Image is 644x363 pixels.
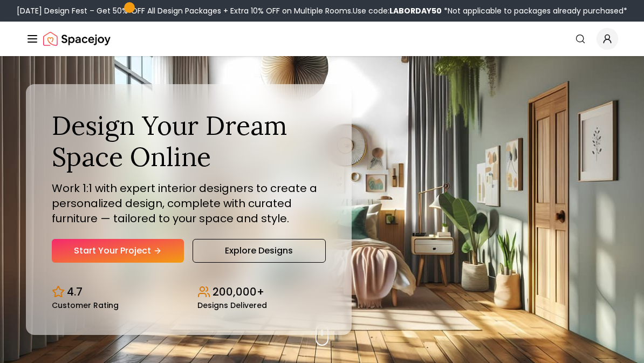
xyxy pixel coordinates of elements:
a: Spacejoy [43,28,111,50]
span: Use code: [353,5,442,16]
div: [DATE] Design Fest – Get 50% OFF All Design Packages + Extra 10% OFF on Multiple Rooms. [17,5,627,16]
small: Customer Rating [52,302,119,309]
span: *Not applicable to packages already purchased* [442,5,627,16]
a: Explore Designs [193,239,326,263]
b: LABORDAY50 [389,5,442,16]
small: Designs Delivered [197,302,267,309]
nav: Global [26,22,618,56]
div: Design stats [52,276,326,309]
img: Spacejoy Logo [43,28,111,50]
p: 4.7 [67,284,83,299]
a: Start Your Project [52,239,184,263]
p: Work 1:1 with expert interior designers to create a personalized design, complete with curated fu... [52,181,326,226]
p: 200,000+ [213,284,264,299]
h1: Design Your Dream Space Online [52,110,326,172]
